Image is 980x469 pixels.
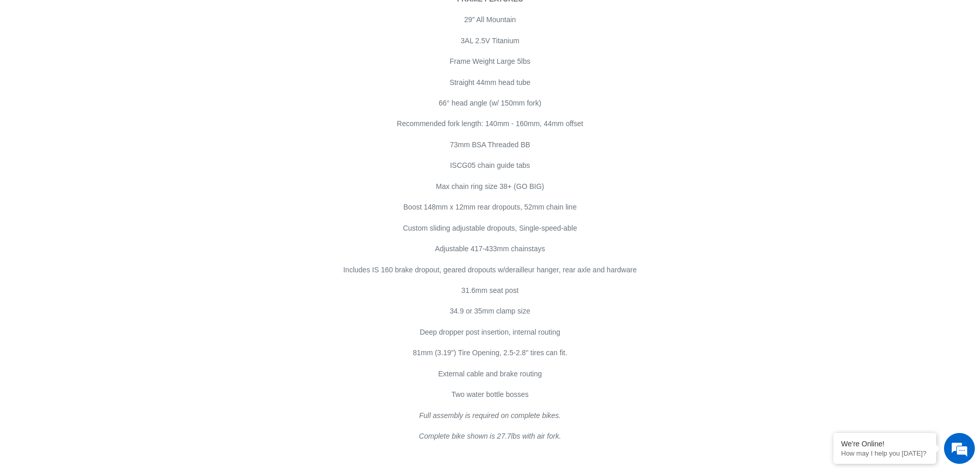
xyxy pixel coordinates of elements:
em: Complete bike shown is 27.7lbs with air fork. [419,432,561,440]
div: Minimize live chat window [169,5,193,30]
div: Navigation go back [11,57,27,72]
p: Deep dropper post insertion, internal routing [306,327,674,338]
span: We're online! [60,130,142,234]
p: Recommended fork length: 140mm - 160mm, 44mm offset [306,118,674,129]
img: d_696896380_company_1647369064580_696896380 [33,51,59,77]
div: Chat with us now [69,58,188,71]
p: 31.6mm seat post [306,285,674,296]
p: Frame Weight Large 5lbs [306,56,674,67]
p: 81mm (3.19") Tire Opening, 2.5-2.8" tires can fit. [306,348,674,358]
p: Two water bottle bosses [306,389,674,400]
p: 29″ All Mountain [306,14,674,25]
p: 3AL 2.5V Titanium [306,36,674,46]
div: We're Online! [841,440,929,448]
p: Adjustable 417-433mm chainstays [306,244,674,254]
p: Straight 44mm head tube [306,77,674,88]
p: Boost 148mm x 12mm rear dropouts, 52mm chain line [306,202,674,213]
p: 34.9 or 35mm clamp size [306,306,674,317]
p: How may I help you today? [841,449,929,457]
em: Full assembly is required on complete bikes. [419,411,561,420]
p: 73mm BSA Threaded BB [306,140,674,150]
p: Custom sliding adjustable dropouts, Single-speed-able [306,223,674,234]
p: Includes IS 160 brake dropout, geared dropouts w/derailleur hanger, rear axle and hardware [306,265,674,275]
p: Max chain ring size 38+ (GO BIG) [306,181,674,192]
p: 66° head angle (w/ 150mm fork) [306,98,674,109]
textarea: Type your message and hit 'Enter' [5,281,196,317]
p: ISCG05 chain guide tabs [306,160,674,171]
p: External cable and brake routing [306,369,674,379]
